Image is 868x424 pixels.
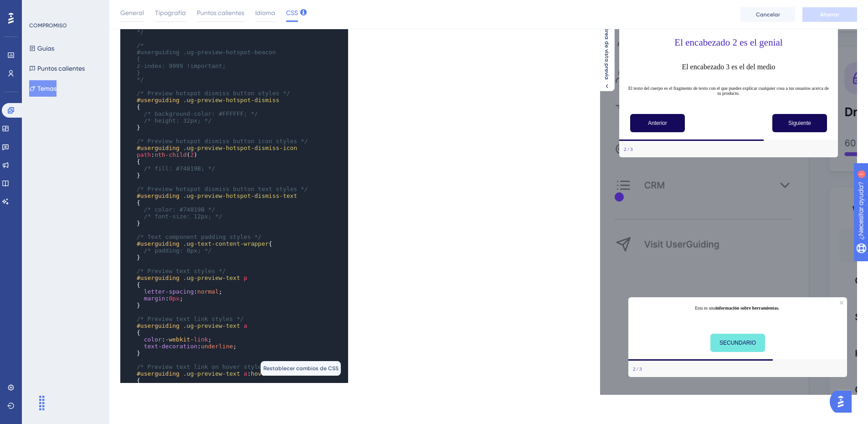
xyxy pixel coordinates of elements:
button: Ahorrar [802,7,857,22]
button: Restablecer cambios de CSS [261,361,341,376]
span: .ug-text-content-wrapper [183,240,269,247]
span: } [137,254,140,261]
span: /* Preview text link on hover styles */ [137,363,276,370]
span: #userguiding [137,274,180,281]
span: #userguiding [137,322,180,329]
span: a [244,322,247,329]
span: } [137,220,140,227]
span: { [137,103,140,110]
font: Tipografía [155,9,186,16]
span: /* Preview text styles */ [137,268,226,274]
button: Puntos calientes [29,60,85,77]
div: Arrastrar [35,389,49,417]
span: /* font-size: 12px; */ [144,213,222,220]
span: p [244,274,247,281]
span: { [137,281,140,288]
span: #userguiding [137,145,180,151]
span: normal [197,288,219,295]
font: El encabezado 3 es el del medio [82,179,175,186]
span: : ( ) [137,145,301,158]
font: CSS [286,9,298,16]
button: Próximo [172,230,227,248]
span: { [137,56,140,62]
span: .ug-preview-hotspot-dismiss [183,97,279,103]
span: path [137,151,151,158]
span: #userguiding .ug-preview-hotspot-beacon [137,49,276,56]
span: /* height: 32px; */ [144,117,212,124]
span: .ug-preview-text [183,370,240,377]
div: Cerrar vista previa [231,27,234,31]
span: -webkit- [165,336,194,343]
span: { [137,199,140,206]
span: letter-spacing [144,288,194,295]
span: } [137,69,140,76]
button: Anterior [30,230,85,248]
font: El encabezado 1 es el primero [63,126,195,138]
iframe: Asistente de inicio de IA de UserGuiding [830,388,857,415]
div: Paso 2 de 3 [24,261,33,269]
span: } [137,172,140,179]
span: hover [251,370,268,377]
button: Guías [29,40,54,57]
span: 0px [169,295,179,302]
font: Anterior [48,236,67,242]
span: .ug-preview-hotspot-dismiss-text [183,192,297,199]
span: #userguiding [137,192,180,199]
span: { [137,158,140,165]
font: El encabezado 2 es el genial [74,153,182,164]
span: /* Preview text link styles */ [137,315,244,322]
font: Guías [37,45,54,52]
span: } [137,302,140,309]
font: Puntos calientes [197,9,244,16]
span: 2 [190,151,194,158]
font: Siguiente [188,236,211,242]
font: Ahorrar [820,11,839,18]
button: Temas [29,80,56,97]
font: 1 [85,5,88,10]
font: Temas [37,85,56,92]
span: color [144,336,162,343]
span: /* Text component padding styles */ [137,233,262,240]
span: /* Preview hotspot dismiss button styles */ [137,90,290,97]
font: 2 / 3 [24,262,33,268]
span: #userguiding [137,97,180,103]
span: /* color: #74819B */ [144,206,216,213]
span: /* fill: #74819B; */ [144,165,216,172]
span: } [137,350,140,357]
span: link [194,336,208,343]
font: General [120,9,144,16]
font: ¿Necesitar ayuda? [21,4,79,11]
span: : ; [137,343,236,350]
span: { [137,240,272,247]
font: El texto del cuerpo es el fragmento de texto con el que puedes explicar cualquier cosa a tus usua... [28,202,230,212]
span: .ug-preview-hotspot-dismiss-icon [183,145,297,151]
span: z-index: 9999 !important; [137,62,226,69]
span: underline [201,343,233,350]
span: /* background-color: #FFFFFF; */ [144,110,258,117]
font: COMPROMISO [29,22,67,29]
span: : [137,370,269,377]
span: /* Preview hotspot dismiss button text styles */ [137,186,308,192]
span: : ; [137,336,211,343]
button: Cancelar [740,7,795,22]
span: .ug-preview-text [183,274,240,281]
span: : ; [137,288,222,295]
font: Cancelar [756,11,780,18]
font: Restablecer cambios de CSS [263,365,339,372]
span: #userguiding [137,370,180,377]
div: Cerrar vista previa [240,417,243,420]
span: { [137,377,140,384]
span: /* padding: 0px; */ [144,247,212,254]
span: } [137,124,140,131]
div: Pie de página [19,257,238,273]
span: nth-child [154,151,186,158]
span: : ; [137,295,183,302]
span: #userguiding [137,240,180,247]
span: { [137,329,140,336]
span: text-decoration [144,343,197,350]
img: Medios modales [83,27,174,119]
font: Idioma [255,9,275,16]
span: .ug-preview-text [183,322,240,329]
font: Puntos calientes [37,65,85,72]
